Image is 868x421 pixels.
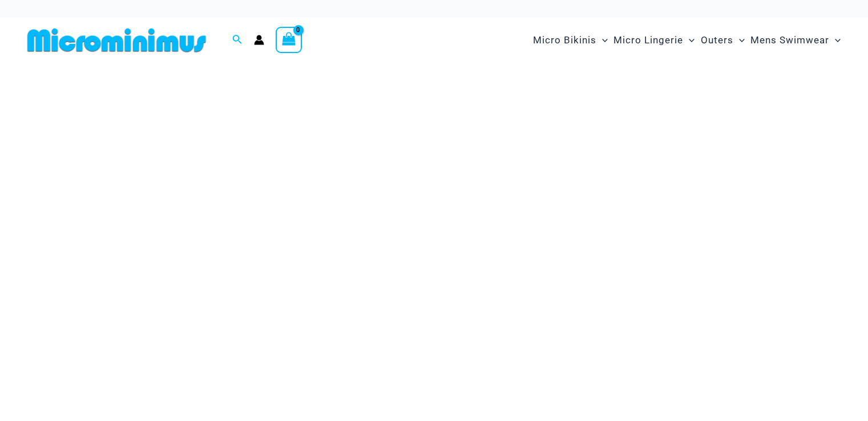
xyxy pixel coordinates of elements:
[276,27,302,53] a: View Shopping Cart, empty
[698,23,748,58] a: OutersMenu ToggleMenu Toggle
[254,35,264,45] a: Account icon link
[530,23,611,58] a: Micro BikinisMenu ToggleMenu Toggle
[611,23,697,58] a: Micro LingerieMenu ToggleMenu Toggle
[613,26,683,55] span: Micro Lingerie
[596,26,608,55] span: Menu Toggle
[528,21,845,59] nav: Site Navigation
[533,26,596,55] span: Micro Bikinis
[748,23,843,58] a: Mens SwimwearMenu ToggleMenu Toggle
[733,26,745,55] span: Menu Toggle
[829,26,841,55] span: Menu Toggle
[23,27,211,53] img: MM SHOP LOGO FLAT
[683,26,695,55] span: Menu Toggle
[750,26,829,55] span: Mens Swimwear
[232,33,243,47] a: Search icon link
[701,26,733,55] span: Outers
